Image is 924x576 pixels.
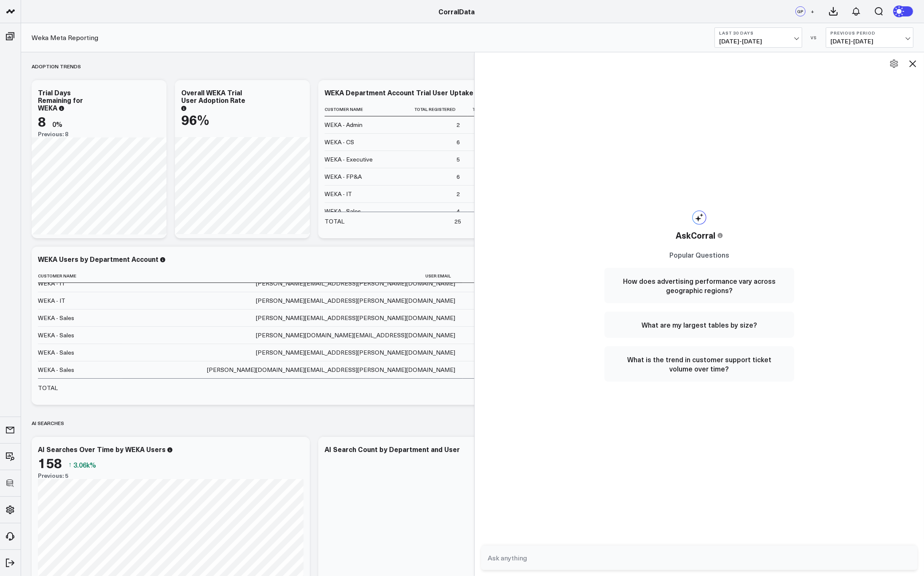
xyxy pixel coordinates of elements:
div: [PERSON_NAME][DOMAIN_NAME][EMAIL_ADDRESS][PERSON_NAME][DOMAIN_NAME] [207,366,455,374]
span: AskCorral [676,229,715,242]
div: [PERSON_NAME][DOMAIN_NAME][EMAIL_ADDRESS][DOMAIN_NAME] [256,331,455,339]
div: TOTAL [325,217,344,226]
div: WEKA - Sales [38,348,74,357]
div: 96% [181,112,209,127]
button: How does advertising performance vary across geographic regions? [604,268,794,303]
div: 0% [52,119,62,129]
div: WEKA - Sales [325,207,361,215]
b: Last 30 Days [719,30,798,35]
div: WEKA - Executive [325,155,373,164]
div: GP [795,6,806,16]
div: 6 [457,172,460,181]
div: 2 [457,190,460,198]
div: WEKA Users by Department Account [38,254,158,264]
div: WEKA - Sales [38,331,74,339]
div: 6 [457,138,460,146]
div: WEKA - IT [38,279,65,288]
div: [PERSON_NAME][EMAIL_ADDRESS][PERSON_NAME][DOMAIN_NAME] [256,314,455,322]
div: AI Searches Over Time by WEKA Users [38,444,166,454]
div: 4 [457,207,460,215]
b: Previous Period [830,30,909,35]
div: 5 [457,155,460,164]
button: What is the trend in customer support ticket volume over time? [604,346,794,382]
th: User Role [463,269,531,283]
h3: Popular Questions [604,250,794,259]
div: WEKA - CS [325,138,354,146]
div: Previous: 8 [38,131,160,137]
th: Customer Name [325,102,409,116]
div: VS [806,35,822,40]
div: WEKA - IT [38,296,65,305]
div: [PERSON_NAME][EMAIL_ADDRESS][PERSON_NAME][DOMAIN_NAME] [256,279,455,288]
th: Customer Name [38,269,122,283]
a: Weka Meta Reporting [32,33,98,42]
th: User Email [122,269,463,283]
div: AI Searches [32,413,64,433]
span: 3.06k% [73,460,96,469]
div: Previous: 5 [38,472,304,479]
button: Previous Period[DATE]-[DATE] [826,27,913,48]
button: + [808,6,818,16]
div: WEKA - Sales [38,314,74,322]
div: TOTAL [38,384,58,392]
div: [PERSON_NAME][EMAIL_ADDRESS][PERSON_NAME][DOMAIN_NAME] [256,296,455,305]
th: Total Registered [409,102,467,116]
button: What are my largest tables by size? [604,312,794,338]
div: 2 [457,121,460,129]
div: Adoption Trends [32,57,81,76]
div: WEKA - IT [325,190,352,198]
div: Trial Days Remaining for WEKA [38,88,83,112]
div: 8 [38,113,46,129]
div: 158 [38,455,62,470]
button: Last 30 Days[DATE]-[DATE] [714,27,802,48]
div: WEKA Department Account Trial User Uptake Rate [325,88,490,97]
span: ↑ [68,459,72,470]
div: AI Search Count by Department and User [325,444,460,454]
a: CorralData [439,7,475,16]
span: + [811,8,815,14]
div: Overall WEKA Trial User Adoption Rate [181,88,245,105]
th: Total Logged In [467,102,523,116]
div: WEKA - Admin [325,121,363,129]
div: WEKA - Sales [38,366,74,374]
div: 25 [454,217,461,226]
div: WEKA - FP&A [325,172,362,181]
span: [DATE] - [DATE] [830,38,909,45]
span: [DATE] - [DATE] [719,38,798,45]
div: [PERSON_NAME][EMAIL_ADDRESS][PERSON_NAME][DOMAIN_NAME] [256,348,455,357]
